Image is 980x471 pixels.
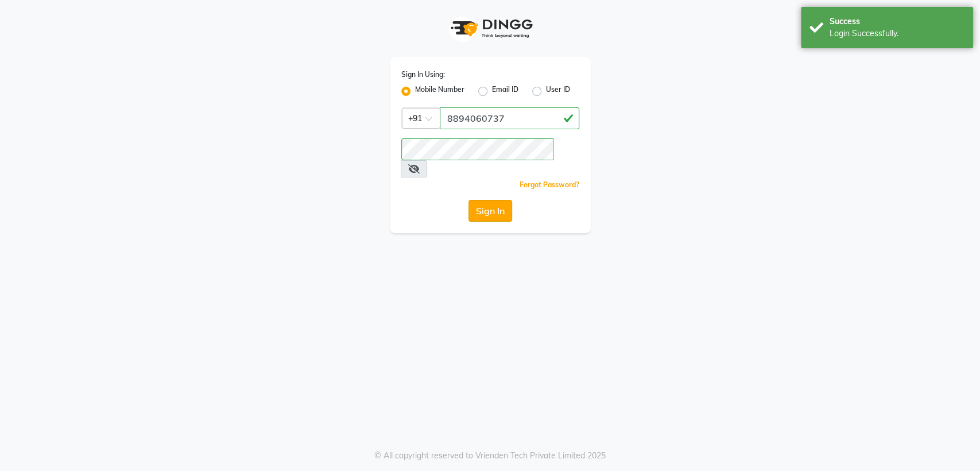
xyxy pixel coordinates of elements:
img: logo1.svg [444,11,536,45]
div: Login Successfully. [830,28,964,40]
input: Username [440,107,579,129]
label: Mobile Number [415,84,464,98]
label: Sign In Using: [401,70,445,80]
label: User ID [546,84,570,98]
a: Forgot Password? [520,180,579,189]
input: Username [401,138,553,160]
button: Sign In [468,200,512,222]
label: Email ID [492,84,518,98]
div: Success [830,16,964,28]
